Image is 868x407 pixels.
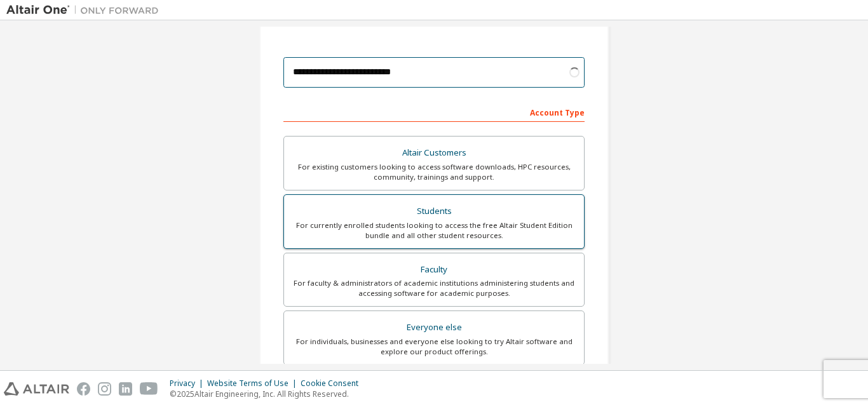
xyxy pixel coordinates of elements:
img: instagram.svg [98,382,111,396]
div: Faculty [292,261,576,279]
div: Everyone else [292,319,576,337]
div: Cookie Consent [301,378,366,389]
img: youtube.svg [140,382,158,396]
div: For currently enrolled students looking to access the free Altair Student Edition bundle and all ... [292,220,576,241]
div: Account Type [283,102,585,122]
img: linkedin.svg [119,382,132,396]
div: Website Terms of Use [207,378,301,389]
div: For faculty & administrators of academic institutions administering students and accessing softwa... [292,278,576,298]
div: For individuals, businesses and everyone else looking to try Altair software and explore our prod... [292,337,576,357]
div: Privacy [170,378,207,389]
p: © 2025 Altair Engineering, Inc. All Rights Reserved. [170,389,366,399]
img: facebook.svg [77,382,90,396]
div: Students [292,203,576,220]
img: Altair One [6,4,165,17]
div: For existing customers looking to access software downloads, HPC resources, community, trainings ... [292,162,576,182]
div: Altair Customers [292,144,576,162]
img: altair_logo.svg [4,382,69,396]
